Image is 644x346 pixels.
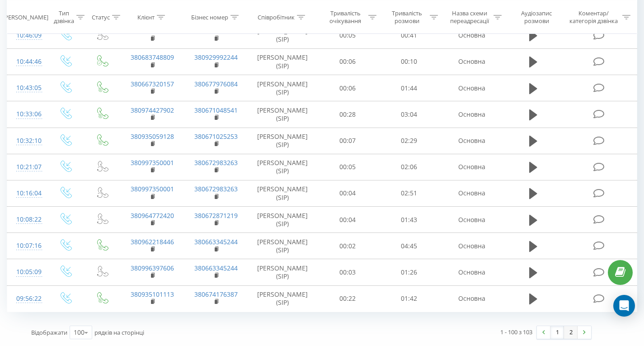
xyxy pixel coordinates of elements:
[194,106,238,114] a: 380671048541
[440,207,504,233] td: Основна
[378,233,440,259] td: 04:45
[92,13,110,21] div: Статус
[248,48,317,75] td: [PERSON_NAME] (SIP)
[440,154,504,180] td: Основна
[613,295,635,317] div: Open Intercom Messenger
[440,48,504,75] td: Основна
[194,290,238,299] a: 380674176387
[248,233,317,259] td: [PERSON_NAME] (SIP)
[564,326,578,339] a: 2
[191,13,228,21] div: Бізнес номер
[317,75,378,101] td: 00:06
[317,22,378,48] td: 00:05
[325,9,366,25] div: Тривалість очікування
[16,263,38,281] div: 10:05:09
[131,53,174,62] a: 380683748809
[54,9,74,25] div: Тип дзвінка
[440,233,504,259] td: Основна
[500,327,532,337] div: 1 - 100 з 103
[131,132,174,141] a: 380935059128
[248,259,317,285] td: [PERSON_NAME] (SIP)
[16,211,38,228] div: 10:08:22
[194,53,238,62] a: 380929992244
[31,328,67,337] span: Відображати
[194,211,238,220] a: 380672871219
[378,101,440,128] td: 03:04
[378,22,440,48] td: 00:41
[248,101,317,128] td: [PERSON_NAME] (SIP)
[550,326,564,339] a: 1
[16,105,38,123] div: 10:33:06
[16,27,38,44] div: 10:46:09
[16,185,38,202] div: 10:16:04
[378,259,440,285] td: 01:26
[440,259,504,285] td: Основна
[16,132,38,150] div: 10:32:10
[16,79,38,97] div: 10:43:05
[440,180,504,206] td: Основна
[317,180,378,206] td: 00:04
[317,207,378,233] td: 00:04
[194,80,238,88] a: 380677976084
[131,237,174,246] a: 380962218446
[131,106,174,114] a: 380974427902
[248,75,317,101] td: [PERSON_NAME] (SIP)
[258,13,295,21] div: Співробітник
[131,80,174,88] a: 380667320157
[512,9,561,25] div: Аудіозапис розмови
[194,264,238,272] a: 380663345244
[317,285,378,312] td: 00:22
[440,128,504,154] td: Основна
[16,158,38,176] div: 10:21:07
[248,128,317,154] td: [PERSON_NAME] (SIP)
[378,180,440,206] td: 02:51
[378,285,440,312] td: 01:42
[317,154,378,180] td: 00:05
[248,180,317,206] td: [PERSON_NAME] (SIP)
[440,22,504,48] td: Основна
[440,75,504,101] td: Основна
[378,75,440,101] td: 01:44
[440,101,504,128] td: Основна
[3,13,48,21] div: [PERSON_NAME]
[378,207,440,233] td: 01:43
[194,158,238,167] a: 380672983263
[248,285,317,312] td: [PERSON_NAME] (SIP)
[131,211,174,220] a: 380964772420
[248,154,317,180] td: [PERSON_NAME] (SIP)
[94,328,144,337] span: рядків на сторінці
[440,285,504,312] td: Основна
[317,259,378,285] td: 00:03
[131,290,174,299] a: 380935101113
[387,9,428,25] div: Тривалість розмови
[317,233,378,259] td: 00:02
[131,264,174,272] a: 380996397606
[567,9,620,25] div: Коментар/категорія дзвінка
[248,207,317,233] td: [PERSON_NAME] (SIP)
[194,185,238,193] a: 380672983263
[74,328,85,337] div: 100
[16,290,38,308] div: 09:56:22
[378,154,440,180] td: 02:06
[378,128,440,154] td: 02:29
[131,158,174,167] a: 380997350001
[16,53,38,71] div: 10:44:46
[16,237,38,255] div: 10:07:16
[131,185,174,193] a: 380997350001
[137,13,155,21] div: Клієнт
[317,101,378,128] td: 00:28
[448,9,492,25] div: Назва схеми переадресації
[194,132,238,141] a: 380671025253
[378,48,440,75] td: 00:10
[317,48,378,75] td: 00:06
[248,22,317,48] td: [PERSON_NAME] (SIP)
[317,128,378,154] td: 00:07
[194,237,238,246] a: 380663345244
